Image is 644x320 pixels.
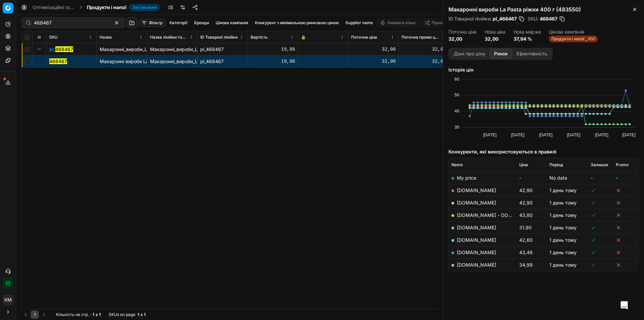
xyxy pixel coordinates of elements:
[588,172,613,184] td: -
[448,36,477,42] dd: 32,00
[56,312,89,317] span: Кількість на стр.
[150,58,195,65] div: Макаронні_вироби_La_Pasta_ріжки_400_г_(483550)
[401,58,446,65] div: 32,00
[200,58,245,65] div: pl_468467
[343,19,376,27] button: Supplier name
[49,46,73,53] button: pl_468467
[528,16,538,21] span: SKU :
[549,200,577,205] span: 1 день тому
[49,35,58,40] span: SKU
[40,311,48,319] button: Go to next page
[457,249,496,255] a: [DOMAIN_NAME]
[33,4,75,11] a: Оптимізаційні групи
[87,4,160,11] span: Продукти і напоїЗастосовані
[49,58,67,65] button: 468467
[93,312,94,317] strong: 1
[448,5,639,13] h2: Макаронні вироби La Pasta ріжки 400 г (483550)
[457,175,476,181] span: My price
[301,35,306,40] span: 🔒
[150,46,195,53] div: Макаронні_вироби_La_Pasta_ріжки_400_г_(483550)
[449,49,490,59] button: Дані про ціну
[109,312,136,317] span: SKUs on page :
[616,162,629,168] span: Promo
[448,16,491,21] span: ID Товарної лінійки :
[138,312,139,317] strong: 1
[3,295,13,305] span: КM
[351,35,377,40] span: Поточна ціна
[100,58,213,64] span: Макаронні вироби La Pasta ріжки 400 г (483550)
[49,58,67,64] mark: 468467
[514,30,541,34] dt: Нова маржа
[519,262,533,268] span: 34,99
[511,132,525,137] text: [DATE]
[200,35,237,40] span: ID Товарної лінійки
[519,249,533,255] span: 43,49
[31,311,39,319] button: 1
[512,49,552,59] button: Ефективність
[21,311,30,319] button: Go to previous page
[252,19,341,27] button: Конкурент з мінімальною ринковою ціною
[549,237,577,243] span: 1 день тому
[3,294,13,305] button: КM
[591,162,608,168] span: Залишок
[549,212,577,218] span: 1 день тому
[514,36,541,42] dd: 37,94 %
[96,312,98,317] strong: з
[251,58,295,65] div: 19,86
[549,262,577,268] span: 1 день тому
[457,212,545,218] a: [DOMAIN_NAME] - ООО «Эпицентр К»
[213,19,251,27] button: Цінова кампанія
[519,212,533,218] span: 43,80
[549,162,563,168] span: Період
[457,262,496,268] a: [DOMAIN_NAME]
[485,30,505,34] dt: Нова ціна
[351,58,396,65] div: 32,00
[49,46,73,53] span: pl_
[448,66,639,73] h5: Історія цін
[351,46,396,53] div: 32,00
[33,4,160,11] nav: breadcrumb
[616,297,632,313] div: Open Intercom Messenger
[549,249,577,255] span: 1 день тому
[547,172,588,184] td: No data
[457,225,496,230] a: [DOMAIN_NAME]
[454,125,459,130] text: 30
[483,132,496,137] text: [DATE]
[401,35,439,40] span: Поточна промо ціна
[139,19,165,27] button: Фільтр
[549,30,598,34] dt: Цінова кампанія
[595,132,608,137] text: [DATE]
[490,49,512,59] button: Ринок
[485,36,505,42] dd: 32,00
[200,46,245,53] div: pl_468467
[377,19,420,27] button: Оновити кільк.
[457,187,496,193] a: [DOMAIN_NAME]
[144,312,146,317] strong: 1
[141,312,143,317] strong: з
[55,46,73,52] mark: 468467
[448,148,639,155] h5: Конкуренти, які використовуються в правилі
[567,132,580,137] text: [DATE]
[457,200,496,205] a: [DOMAIN_NAME]
[454,77,459,82] text: 60
[35,45,43,53] button: Expand
[519,225,532,230] span: 31,90
[35,33,43,41] button: Expand all
[519,237,533,243] span: 42,60
[21,311,48,319] nav: pagination
[539,132,552,137] text: [DATE]
[56,312,101,317] div: :
[454,108,459,113] text: 40
[517,172,547,184] td: -
[451,162,463,168] span: Name
[448,30,477,34] dt: Поточна ціна
[129,4,160,11] span: Застосовані
[493,15,517,22] span: pl_468467
[519,162,528,168] span: Ціна
[622,132,636,137] text: [DATE]
[34,19,107,26] input: Пошук по SKU або назві
[457,237,496,243] a: [DOMAIN_NAME]
[167,19,190,27] button: Категорії
[100,46,217,52] span: Макаронні_вироби_La_Pasta_ріжки_400_г_(483550)
[454,92,459,97] text: 50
